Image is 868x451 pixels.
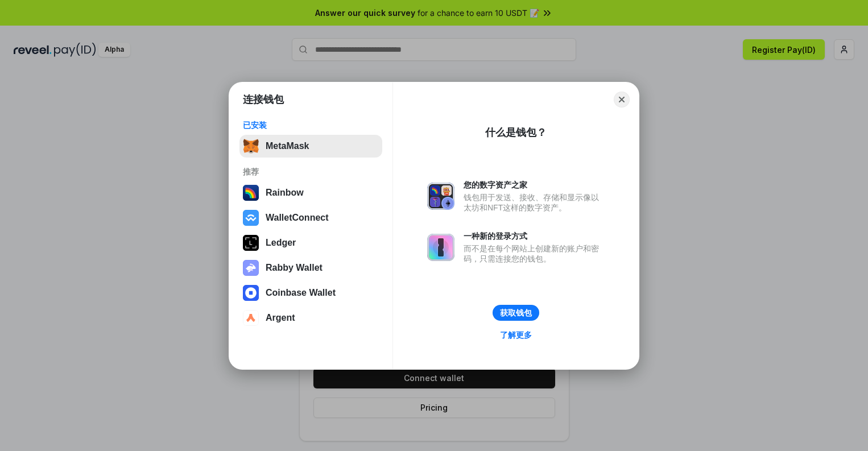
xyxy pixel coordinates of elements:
div: 了解更多 [500,330,532,340]
button: Ledger [239,231,382,254]
div: 推荐 [243,167,379,177]
button: Rabby Wallet [239,256,382,279]
div: 已安装 [243,120,379,130]
img: svg+xml,%3Csvg%20width%3D%2228%22%20height%3D%2228%22%20viewBox%3D%220%200%2028%2028%22%20fill%3D... [243,210,259,226]
button: Close [614,92,630,107]
div: MetaMask [266,141,309,151]
h1: 连接钱包 [243,93,284,106]
div: 钱包用于发送、接收、存储和显示像以太坊和NFT这样的数字资产。 [464,192,605,213]
div: 什么是钱包？ [485,126,547,139]
img: svg+xml,%3Csvg%20width%3D%22120%22%20height%3D%22120%22%20viewBox%3D%220%200%20120%20120%22%20fil... [243,185,259,201]
img: svg+xml,%3Csvg%20fill%3D%22none%22%20height%3D%2233%22%20viewBox%3D%220%200%2035%2033%22%20width%... [243,138,259,154]
div: 获取钱包 [500,308,532,318]
div: Rainbow [266,188,304,198]
a: 了解更多 [493,328,539,342]
button: Argent [239,307,382,329]
img: svg+xml,%3Csvg%20xmlns%3D%22http%3A%2F%2Fwww.w3.org%2F2000%2Fsvg%22%20fill%3D%22none%22%20viewBox... [427,234,454,261]
img: svg+xml,%3Csvg%20width%3D%2228%22%20height%3D%2228%22%20viewBox%3D%220%200%2028%2028%22%20fill%3D... [243,285,259,301]
div: 您的数字资产之家 [464,180,605,190]
button: Rainbow [239,181,382,204]
button: 获取钱包 [493,305,539,321]
div: Coinbase Wallet [266,288,336,298]
div: WalletConnect [266,213,329,223]
div: Rabby Wallet [266,263,323,273]
div: 一种新的登录方式 [464,231,605,241]
img: svg+xml,%3Csvg%20width%3D%2228%22%20height%3D%2228%22%20viewBox%3D%220%200%2028%2028%22%20fill%3D... [243,310,259,326]
img: svg+xml,%3Csvg%20xmlns%3D%22http%3A%2F%2Fwww.w3.org%2F2000%2Fsvg%22%20fill%3D%22none%22%20viewBox... [243,260,259,276]
img: svg+xml,%3Csvg%20xmlns%3D%22http%3A%2F%2Fwww.w3.org%2F2000%2Fsvg%22%20fill%3D%22none%22%20viewBox... [427,183,454,210]
button: WalletConnect [239,206,382,229]
div: Ledger [266,238,296,248]
img: svg+xml,%3Csvg%20xmlns%3D%22http%3A%2F%2Fwww.w3.org%2F2000%2Fsvg%22%20width%3D%2228%22%20height%3... [243,235,259,251]
div: 而不是在每个网站上创建新的账户和密码，只需连接您的钱包。 [464,243,605,264]
button: Coinbase Wallet [239,282,382,304]
button: MetaMask [239,135,382,158]
div: Argent [266,313,295,323]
